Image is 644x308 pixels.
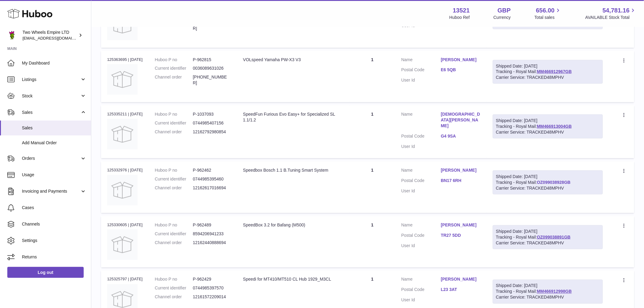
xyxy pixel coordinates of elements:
[537,124,572,129] a: MM466913004GB
[493,225,603,249] div: Tracking - Royal Mail:
[243,167,344,173] div: Speedbox Bosch 1.1 B.Tuning Smart System
[22,125,86,131] span: Sales
[401,287,441,294] dt: Postal Code
[155,285,193,291] dt: Current identifier
[193,65,231,71] dd: 0036089631026
[243,222,344,228] div: SpeedBox 3.2 for Bafang (M500)
[23,30,77,41] div: Two Wheels Empire LTD
[496,129,600,135] div: Carrier Service: TRACKED48MPHV
[155,294,193,300] dt: Channel order
[107,111,143,117] div: 125335211 | [DATE]
[107,119,138,149] img: no-photo.jpg
[493,280,603,304] div: Tracking - Royal Mail:
[7,31,16,40] img: justas@twowheelsempire.com
[193,74,231,86] dd: [PHONE_NUMBER]
[401,77,441,83] dt: User Id
[193,294,231,300] dd: 12161572209014
[493,170,603,194] div: Tracking - Royal Mail:
[401,243,441,249] dt: User Id
[441,233,481,238] a: TR27 5DD
[22,172,86,178] span: Usage
[107,222,143,228] div: 125330605 | [DATE]
[441,277,481,282] a: [PERSON_NAME]
[496,240,600,246] div: Carrier Service: TRACKED48MPHV
[22,156,80,161] span: Orders
[243,111,344,123] div: SpeedFun Furious Evo Easy+ for Specialized SL 1.1/1.2
[401,188,441,194] dt: User Id
[193,57,231,63] dd: P-962815
[22,77,80,82] span: Listings
[453,6,470,15] strong: 13521
[155,240,193,246] dt: Channel order
[496,295,600,300] div: Carrier Service: TRACKED48MPHV
[498,6,511,15] strong: GBP
[401,167,441,175] dt: Name
[193,167,231,173] dd: P-962462
[494,15,511,20] div: Currency
[155,167,193,173] dt: Huboo P no
[585,6,637,20] a: 54,781.16 AVAILABLE Stock Total
[22,238,86,243] span: Settings
[22,93,80,99] span: Stock
[534,6,562,20] a: 656.00 Total sales
[401,57,441,64] dt: Name
[350,161,395,213] td: 1
[401,222,441,229] dt: Name
[441,111,481,129] a: [DEMOGRAPHIC_DATA][PERSON_NAME]
[155,231,193,237] dt: Current identifier
[496,63,600,69] div: Shipped Date: [DATE]
[401,233,441,240] dt: Postal Code
[23,36,89,40] span: [EMAIL_ADDRESS][DOMAIN_NAME]
[350,216,395,268] td: 1
[350,51,395,102] td: 1
[193,222,231,228] dd: P-962489
[155,277,193,282] dt: Huboo P no
[496,283,600,289] div: Shipped Date: [DATE]
[441,178,481,184] a: BN17 6RH
[155,176,193,182] dt: Current identifier
[243,277,344,282] div: Speedi for MT410/MT510 CL Hub 1929_M3CL
[22,110,80,115] span: Sales
[155,111,193,117] dt: Huboo P no
[450,15,470,20] div: Huboo Ref
[441,57,481,63] a: [PERSON_NAME]
[537,69,572,74] a: MM466912967GB
[243,57,344,63] div: VOLspeed Yamaha PW-X3 V3
[107,57,143,62] div: 125363695 | [DATE]
[496,174,600,180] div: Shipped Date: [DATE]
[496,185,600,191] div: Carrier Service: TRACKED48MPHV
[537,235,571,240] a: OZ099038891GB
[493,114,603,138] div: Tracking - Royal Mail:
[193,240,231,246] dd: 12162440888694
[536,6,555,15] span: 656.00
[193,185,231,191] dd: 12162617016694
[107,175,138,205] img: no-photo.jpg
[441,133,481,139] a: G4 9SA
[155,65,193,71] dt: Current identifier
[401,111,441,130] dt: Name
[22,60,86,66] span: My Dashboard
[22,140,86,146] span: Add Manual Order
[193,111,231,117] dd: P-1037093
[22,221,86,227] span: Channels
[493,60,603,84] div: Tracking - Royal Mail:
[537,180,571,185] a: OZ099038928GB
[401,133,441,141] dt: Postal Code
[401,297,441,303] dt: User Id
[193,120,231,126] dd: 0744985407156
[193,176,231,182] dd: 0744985395460
[441,222,481,228] a: [PERSON_NAME]
[441,67,481,73] a: E6 5QB
[22,254,86,260] span: Returns
[22,205,86,211] span: Cases
[496,75,600,80] div: Carrier Service: TRACKED48MPHV
[401,144,441,149] dt: User Id
[155,185,193,191] dt: Channel order
[496,229,600,234] div: Shipped Date: [DATE]
[7,267,84,278] a: Log out
[155,57,193,63] dt: Huboo P no
[534,15,562,20] span: Total sales
[496,118,600,124] div: Shipped Date: [DATE]
[107,64,138,95] img: no-photo.jpg
[603,6,630,15] span: 54,781.16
